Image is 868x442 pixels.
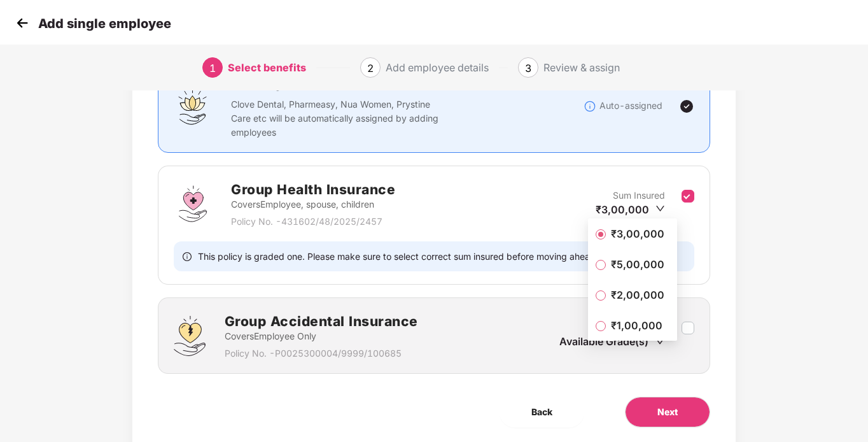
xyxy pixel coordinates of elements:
[531,405,552,419] span: Back
[606,288,669,302] span: ₹2,00,000
[500,397,584,427] button: Back
[209,62,216,75] span: 1
[657,405,678,419] span: Next
[584,100,596,113] img: svg+xml;base64,PHN2ZyBpZD0iSW5mb18tXzMyeDMyIiBkYXRhLW5hbWU9IkluZm8gLSAzMngzMiIgeG1sbnM9Imh0dHA6Ly...
[174,87,212,125] img: svg+xml;base64,PHN2ZyBpZD0iQWZmaW5pdHlfQmVuZWZpdHMiIGRhdGEtbmFtZT0iQWZmaW5pdHkgQmVuZWZpdHMiIHhtbG...
[225,329,418,343] p: Covers Employee Only
[655,204,665,213] span: down
[543,57,620,78] div: Review & assign
[606,227,669,241] span: ₹3,00,000
[174,316,205,356] img: svg+xml;base64,PHN2ZyB4bWxucz0iaHR0cDovL3d3dy53My5vcmcvMjAwMC9zdmciIHdpZHRoPSI0OS4zMjEiIGhlaWdodD...
[198,250,598,262] span: This policy is graded one. Please make sure to select correct sum insured before moving ahead.
[174,185,212,223] img: svg+xml;base64,PHN2ZyBpZD0iR3JvdXBfSGVhbHRoX0luc3VyYW5jZSIgZGF0YS1uYW1lPSJHcm91cCBIZWFsdGggSW5zdX...
[679,99,694,114] img: svg+xml;base64,PHN2ZyBpZD0iVGljay0yNHgyNCIgeG1sbnM9Imh0dHA6Ly93d3cudzMub3JnLzIwMDAvc3ZnIiB3aWR0aD...
[231,179,395,200] h2: Group Health Insurance
[228,57,306,78] div: Select benefits
[225,311,418,332] h2: Group Accidental Insurance
[386,57,489,78] div: Add employee details
[367,62,374,75] span: 2
[625,397,710,427] button: Next
[559,334,665,348] div: Available Grade(s)
[613,189,665,203] p: Sum Insured
[606,318,668,332] span: ₹1,00,000
[13,13,32,32] img: svg+xml;base64,PHN2ZyB4bWxucz0iaHR0cDovL3d3dy53My5vcmcvMjAwMC9zdmciIHdpZHRoPSIzMCIgaGVpZ2h0PSIzMC...
[525,62,531,75] span: 3
[599,99,662,113] p: Auto-assigned
[183,250,192,262] span: info-circle
[231,197,395,211] p: Covers Employee, spouse, children
[231,215,395,229] p: Policy No. - 431602/48/2025/2457
[231,97,442,139] p: Clove Dental, Pharmeasy, Nua Women, Prystine Care etc will be automatically assigned by adding em...
[606,257,669,271] span: ₹5,00,000
[38,16,171,31] p: Add single employee
[225,346,418,360] p: Policy No. - P0025300004/9999/100685
[596,203,665,217] div: ₹3,00,000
